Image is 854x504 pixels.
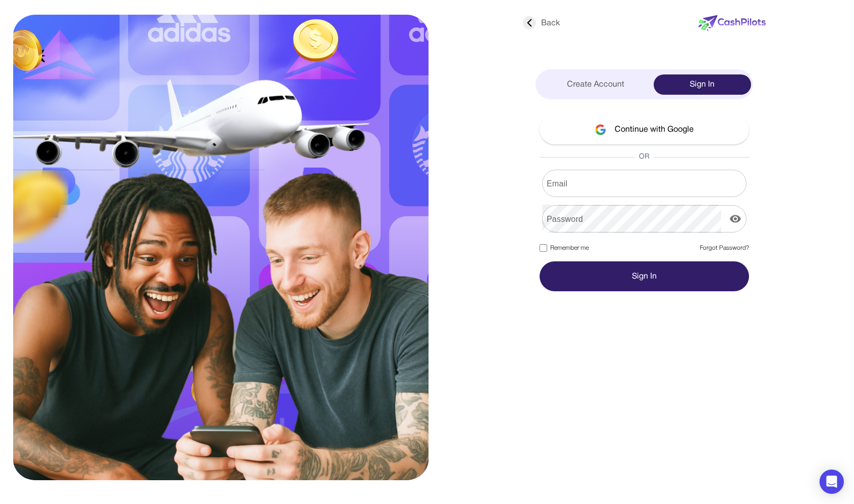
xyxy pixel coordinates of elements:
[595,124,607,135] img: google-logo.svg
[654,74,752,95] div: Sign In
[635,152,654,162] span: OR
[540,244,547,252] input: Remember me
[523,17,560,29] div: Back
[700,244,749,253] a: Forgot Password?
[820,470,844,494] div: Open Intercom Messenger
[698,15,766,31] img: new-logo.svg
[540,244,589,253] label: Remember me
[13,15,429,480] img: sing-in.svg
[540,261,749,291] button: Sign In
[725,209,745,229] button: display the password
[538,74,654,95] div: Create Account
[540,114,749,144] button: Continue with Google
